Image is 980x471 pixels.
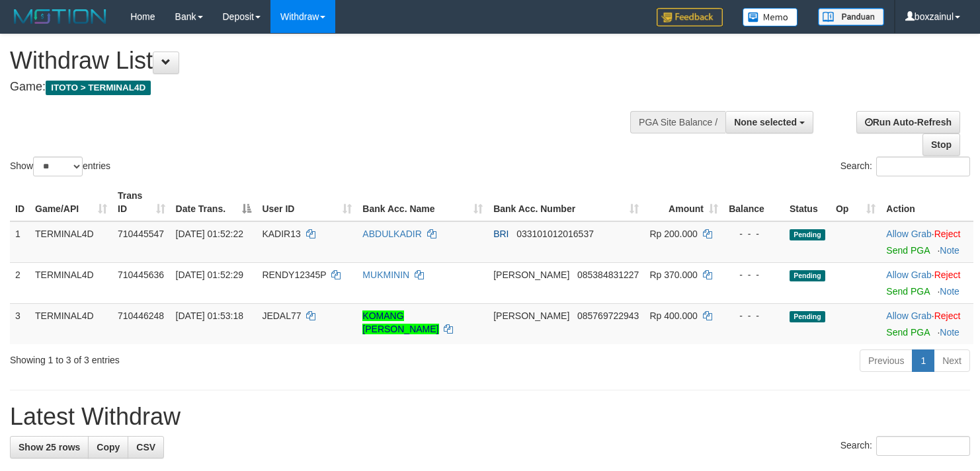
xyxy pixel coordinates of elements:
[856,111,960,133] a: Run Auto-Refresh
[493,310,569,321] span: [PERSON_NAME]
[934,310,961,321] a: Reject
[630,111,725,133] div: PGA Site Balance /
[940,327,960,338] a: Note
[644,184,723,221] th: Amount: activate to sort column ascending
[886,229,931,239] a: Allow Grab
[818,8,884,26] img: panduan.png
[30,221,112,263] td: TERMINAL4D
[886,310,934,321] span: ·
[649,229,697,239] span: Rp 200.000
[886,270,934,280] span: ·
[176,229,243,239] span: [DATE] 01:52:22
[516,229,594,239] span: Copy 033101012016537 to clipboard
[10,348,399,367] div: Showing 1 to 3 of 3 entries
[262,229,300,239] span: KADIR13
[790,270,825,281] span: Pending
[30,262,112,303] td: TERMINAL4D
[362,270,409,280] a: MUKMININ
[840,157,970,176] label: Search:
[881,262,973,303] td: ·
[934,349,970,372] a: Next
[10,157,110,176] label: Show entries
[493,229,509,239] span: BRI
[886,229,934,239] span: ·
[10,81,640,94] h4: Game:
[886,327,929,338] a: Send PGA
[881,184,973,221] th: Action
[10,184,30,221] th: ID
[729,309,779,322] div: - - -
[118,270,164,280] span: 710445636
[790,311,825,322] span: Pending
[493,270,569,280] span: [PERSON_NAME]
[357,184,488,221] th: Bank Acc. Name: activate to sort column ascending
[743,8,798,26] img: Button%20Memo.svg
[128,436,164,458] a: CSV
[257,184,357,221] th: User ID: activate to sort column ascending
[118,310,164,321] span: 710446248
[876,436,970,456] input: Search:
[729,227,779,240] div: - - -
[171,184,257,221] th: Date Trans.: activate to sort column descending
[33,157,83,176] select: Showentries
[886,310,931,321] a: Allow Grab
[262,310,301,321] span: JEDAL77
[912,349,934,372] a: 1
[831,184,881,221] th: Op: activate to sort column ascending
[46,81,151,95] span: ITOTO > TERMINAL4D
[934,270,961,280] a: Reject
[860,349,913,372] a: Previous
[362,310,438,334] a: KOMANG [PERSON_NAME]
[176,270,243,280] span: [DATE] 01:52:29
[10,303,30,344] td: 3
[886,270,931,280] a: Allow Grab
[10,262,30,303] td: 2
[940,245,960,256] a: Note
[734,117,797,127] span: None selected
[118,229,164,239] span: 710445547
[577,310,639,321] span: Copy 085769722943 to clipboard
[657,8,723,26] img: Feedback.jpg
[881,221,973,263] td: ·
[97,442,120,453] span: Copy
[840,436,970,456] label: Search:
[649,270,697,280] span: Rp 370.000
[10,221,30,263] td: 1
[30,303,112,344] td: TERMINAL4D
[488,184,644,221] th: Bank Acc. Number: activate to sort column ascending
[112,184,171,221] th: Trans ID: activate to sort column ascending
[649,310,697,321] span: Rp 400.000
[886,245,929,256] a: Send PGA
[30,184,112,221] th: Game/API: activate to sort column ascending
[10,48,640,74] h1: Withdraw List
[881,303,973,344] td: ·
[729,268,779,281] div: - - -
[886,286,929,297] a: Send PGA
[784,184,831,221] th: Status
[10,404,970,430] h1: Latest Withdraw
[934,229,961,239] a: Reject
[577,270,639,280] span: Copy 085384831227 to clipboard
[262,270,326,280] span: RENDY12345P
[362,229,421,239] a: ABDULKADIR
[790,229,825,240] span: Pending
[922,133,960,156] a: Stop
[88,436,128,458] a: Copy
[725,111,813,133] button: None selected
[10,7,110,26] img: MOTION_logo.png
[876,157,970,176] input: Search:
[176,310,243,321] span: [DATE] 01:53:18
[136,442,155,453] span: CSV
[723,184,784,221] th: Balance
[940,286,960,297] a: Note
